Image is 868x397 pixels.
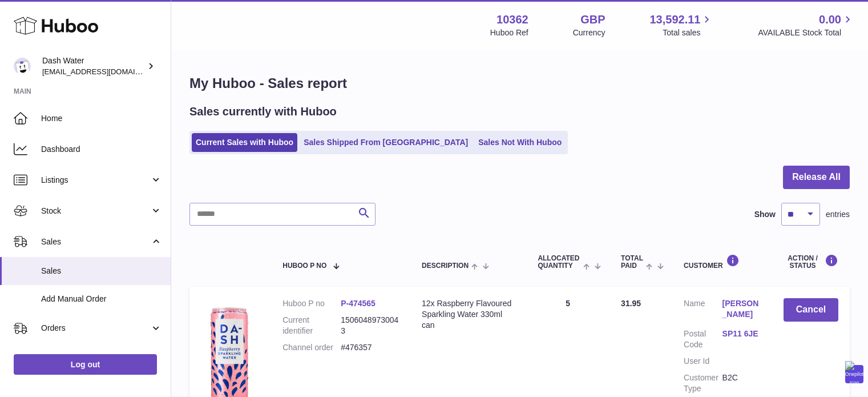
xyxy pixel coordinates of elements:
[422,262,469,270] span: Description
[42,55,145,77] div: Dash Water
[41,266,162,276] span: Sales
[621,299,641,308] span: 31.95
[189,104,337,119] h2: Sales currently with Huboo
[41,206,150,216] span: Stock
[580,12,605,27] strong: GBP
[722,328,761,339] a: SP11 6JE
[341,342,399,353] dd: #476357
[573,27,605,38] div: Currency
[649,12,700,27] span: 13,592.11
[538,255,580,270] span: ALLOCATED Quantity
[649,12,713,38] a: 13,592.11 Total sales
[41,323,150,334] span: Orders
[300,133,472,152] a: Sales Shipped From [GEOGRAPHIC_DATA]
[282,342,341,353] dt: Channel order
[282,315,341,336] dt: Current identifier
[41,294,162,304] span: Add Manual Order
[341,315,399,336] dd: 15060489730043
[663,27,713,38] span: Total sales
[41,113,162,124] span: Home
[41,175,150,186] span: Listings
[684,254,761,270] div: Customer
[784,254,838,270] div: Action / Status
[282,298,341,309] dt: Huboo P no
[783,166,850,189] button: Release All
[474,133,566,152] a: Sales Not With Huboo
[684,372,722,394] dt: Customer Type
[341,299,376,308] a: P-474565
[758,27,854,38] span: AVAILABLE Stock Total
[684,298,722,323] dt: Name
[41,236,150,247] span: Sales
[754,209,776,220] label: Show
[496,12,528,27] strong: 10362
[422,298,515,331] div: 12x Raspberry Flavoured Sparkling Water 330ml can
[826,209,850,220] span: entries
[42,67,168,76] span: [EMAIL_ADDRESS][DOMAIN_NAME]
[490,27,528,38] div: Huboo Ref
[189,74,850,93] h1: My Huboo - Sales report
[684,356,722,367] dt: User Id
[722,298,761,320] a: [PERSON_NAME]
[41,144,162,155] span: Dashboard
[282,262,326,270] span: Huboo P no
[758,12,854,38] a: 0.00 AVAILABLE Stock Total
[192,133,297,152] a: Current Sales with Huboo
[14,58,31,75] img: bea@dash-water.com
[784,298,838,322] button: Cancel
[819,12,841,27] span: 0.00
[722,372,761,394] dd: B2C
[621,255,643,270] span: Total paid
[684,328,722,350] dt: Postal Code
[14,354,157,375] a: Log out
